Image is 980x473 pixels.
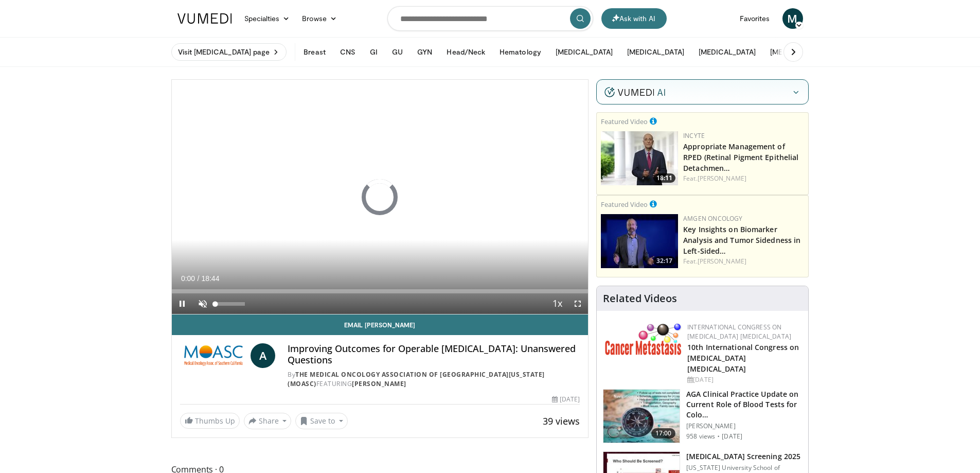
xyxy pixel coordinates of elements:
[683,224,800,256] a: Key Insights on Biomarker Analysis and Tumor Sidedness in Left-Sided…
[604,87,665,97] img: vumedi-ai-logo.v2.svg
[683,257,804,266] div: Feat.
[364,42,384,62] button: GI
[687,342,799,374] a: 10th International Congress on [MEDICAL_DATA] [MEDICAL_DATA]
[216,302,245,306] div: Volume Level
[244,413,292,429] button: Share
[698,257,746,266] a: [PERSON_NAME]
[686,389,802,420] h3: AGA Clinical Practice Update on Current Role of Blood Tests for Colo…
[717,432,720,441] div: ·
[653,256,675,266] span: 32:17
[171,43,287,61] a: Visit [MEDICAL_DATA] page
[288,370,545,388] a: The Medical Oncology Association of [GEOGRAPHIC_DATA][US_STATE] (MOASC)
[601,214,678,268] a: 32:17
[603,292,677,305] h4: Related Videos
[547,293,567,314] button: Playback Rate
[687,375,800,384] div: [DATE]
[172,80,589,314] video-js: Video Player
[251,343,275,368] a: A
[201,274,219,283] span: 18:44
[288,343,580,365] h4: Improving Outcomes for Operable [MEDICAL_DATA]: Unanswered Questions
[782,8,803,29] a: M
[552,395,580,404] div: [DATE]
[687,323,791,341] a: International Congress on [MEDICAL_DATA] [MEDICAL_DATA]
[411,42,438,62] button: GYN
[605,323,682,355] img: 6ff8bc22-9509-4454-a4f8-ac79dd3b8976.png.150x105_q85_autocrop_double_scale_upscale_version-0.2.png
[651,428,676,439] span: 17:00
[698,174,746,183] a: [PERSON_NAME]
[686,451,802,462] h3: [MEDICAL_DATA] Screening 2025
[601,131,678,185] img: dfb61434-267d-484a-acce-b5dc2d5ee040.150x105_q85_crop-smart_upscale.jpg
[172,293,192,314] button: Pause
[722,432,742,441] p: [DATE]
[297,42,331,62] button: Breast
[288,370,580,389] div: By FEATURING
[601,131,678,185] a: 18:11
[543,415,580,427] span: 39 views
[603,390,680,443] img: 9319a17c-ea45-4555-a2c0-30ea7aed39c4.150x105_q85_crop-smart_upscale.jpg
[603,389,802,444] a: 17:00 AGA Clinical Practice Update on Current Role of Blood Tests for Colo… [PERSON_NAME] 958 vie...
[601,8,667,29] button: Ask with AI
[493,42,547,62] button: Hematology
[601,214,678,268] img: 5ecd434b-3529-46b9-a096-7519503420a4.png.150x105_q85_crop-smart_upscale.jpg
[601,200,648,209] small: Featured Video
[601,117,648,126] small: Featured Video
[180,343,247,368] img: The Medical Oncology Association of Southern California (MOASC)
[686,422,802,430] p: [PERSON_NAME]
[192,293,213,314] button: Unmute
[181,274,195,283] span: 0:00
[692,42,762,62] button: [MEDICAL_DATA]
[567,293,588,314] button: Fullscreen
[440,42,491,62] button: Head/Neck
[198,274,200,283] span: /
[386,42,409,62] button: GU
[686,432,715,441] p: 958 views
[295,413,348,429] button: Save to
[683,214,742,223] a: Amgen Oncology
[387,6,593,31] input: Search topics, interventions
[734,8,776,29] a: Favorites
[653,173,675,183] span: 18:11
[172,314,589,335] a: Email [PERSON_NAME]
[683,131,705,140] a: Incyte
[180,413,240,429] a: Thumbs Up
[683,174,804,183] div: Feat.
[172,289,589,293] div: Progress Bar
[549,42,619,62] button: [MEDICAL_DATA]
[177,13,232,24] img: VuMedi Logo
[296,8,343,29] a: Browse
[352,379,406,388] a: [PERSON_NAME]
[334,42,362,62] button: CNS
[764,42,833,62] button: [MEDICAL_DATA]
[621,42,690,62] button: [MEDICAL_DATA]
[683,142,798,173] a: Appropriate Management of RPED (Retinal Pigment Epithelial Detachmen…
[238,8,296,29] a: Specialties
